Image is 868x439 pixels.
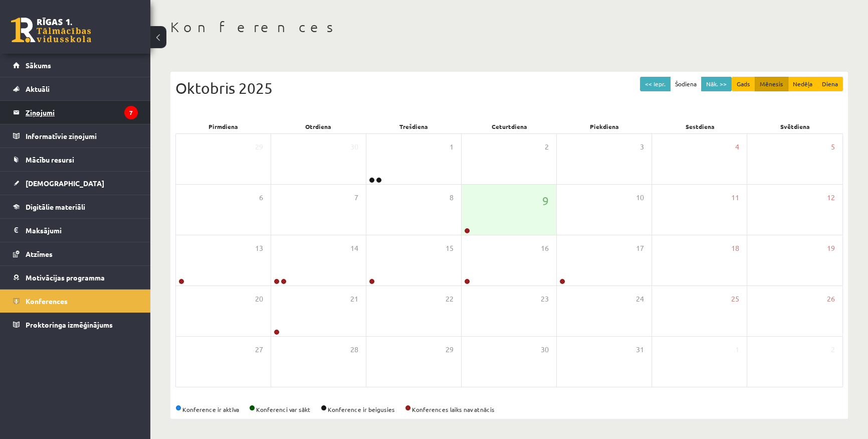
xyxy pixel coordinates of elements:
span: Konferences [26,297,68,306]
span: 4 [735,141,739,153]
span: Mācību resursi [26,155,74,164]
span: 1 [735,344,739,355]
div: Oktobris 2025 [175,77,843,99]
span: 23 [541,294,549,305]
a: Maksājumi [13,219,138,242]
i: 7 [124,106,138,119]
span: Atzīmes [26,249,53,258]
span: 22 [446,294,454,305]
a: Konferences [13,289,138,313]
span: 9 [542,192,549,209]
button: Nāk. >> [701,77,732,91]
a: Digitālie materiāli [13,195,138,218]
legend: Ziņojumi [26,101,138,124]
div: Piekdiena [557,119,652,133]
span: 8 [450,192,454,203]
span: Aktuāli [26,84,50,93]
span: Digitālie materiāli [26,202,85,211]
span: 6 [259,192,263,203]
div: Konference ir aktīva Konferenci var sākt Konference ir beigusies Konferences laiks nav atnācis [175,405,843,414]
legend: Informatīvie ziņojumi [26,124,138,148]
span: Sākums [26,61,51,70]
a: Ziņojumi7 [13,101,138,124]
span: [DEMOGRAPHIC_DATA] [26,179,104,188]
span: 15 [446,243,454,254]
div: Pirmdiena [175,119,271,133]
button: Diena [817,77,843,91]
span: 20 [255,294,263,305]
span: 2 [831,344,835,355]
span: 26 [827,294,835,305]
span: 25 [731,294,739,305]
span: 7 [354,192,358,203]
a: Sākums [13,54,138,77]
span: 5 [831,141,835,153]
span: 3 [640,141,644,153]
span: 30 [350,141,358,153]
a: Proktoringa izmēģinājums [13,313,138,336]
span: 24 [636,294,644,305]
button: Mēnesis [755,77,788,91]
h1: Konferences [170,19,848,36]
span: 18 [731,243,739,254]
div: Trešdiena [366,119,462,133]
a: Atzīmes [13,242,138,265]
a: Mācību resursi [13,148,138,171]
span: 12 [827,192,835,203]
span: 1 [450,141,454,153]
span: 17 [636,243,644,254]
span: 30 [541,344,549,355]
div: Ceturtdiena [462,119,557,133]
span: 19 [827,243,835,254]
span: 11 [731,192,739,203]
span: 10 [636,192,644,203]
button: Gads [732,77,755,91]
span: 31 [636,344,644,355]
a: Rīgas 1. Tālmācības vidusskola [11,18,91,43]
span: Motivācijas programma [26,273,105,282]
span: 29 [255,141,263,153]
span: 2 [545,141,549,153]
span: 27 [255,344,263,355]
div: Otrdiena [271,119,366,133]
div: Sestdiena [652,119,747,133]
a: Informatīvie ziņojumi [13,124,138,148]
span: Proktoringa izmēģinājums [26,320,113,329]
a: Motivācijas programma [13,266,138,289]
span: 28 [350,344,358,355]
span: 16 [541,243,549,254]
span: 14 [350,243,358,254]
span: 21 [350,294,358,305]
button: Šodiena [670,77,702,91]
span: 29 [446,344,454,355]
button: Nedēļa [788,77,817,91]
a: Aktuāli [13,77,138,100]
span: 13 [255,243,263,254]
button: << Iepr. [640,77,671,91]
a: [DEMOGRAPHIC_DATA] [13,172,138,195]
div: Svētdiena [748,119,843,133]
legend: Maksājumi [26,219,138,242]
